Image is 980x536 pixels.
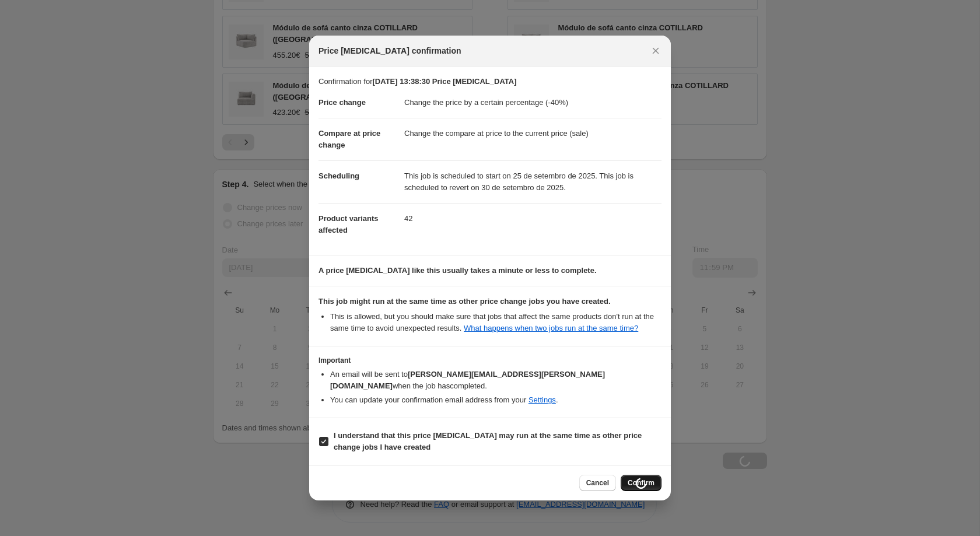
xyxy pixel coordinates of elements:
dd: 42 [404,203,661,234]
a: Settings [528,395,556,404]
span: Price [MEDICAL_DATA] confirmation [318,45,461,57]
p: Confirmation for [318,76,661,87]
button: Close [647,43,664,59]
span: Cancel [586,478,609,488]
h3: Important [318,356,661,365]
dd: This job is scheduled to start on 25 de setembro de 2025. This job is scheduled to revert on 30 d... [404,160,661,203]
span: Scheduling [318,171,359,180]
b: [PERSON_NAME][EMAIL_ADDRESS][PERSON_NAME][DOMAIN_NAME] [330,370,605,390]
li: This is allowed, but you should make sure that jobs that affect the same products don ' t run at ... [330,311,661,334]
span: Compare at price change [318,129,380,149]
b: A price [MEDICAL_DATA] like this usually takes a minute or less to complete. [318,266,597,275]
li: An email will be sent to when the job has completed . [330,369,661,392]
li: You can update your confirmation email address from your . [330,394,661,406]
b: [DATE] 13:38:30 Price [MEDICAL_DATA] [372,77,516,86]
span: Price change [318,98,366,107]
a: What happens when two jobs run at the same time? [464,324,638,332]
dd: Change the price by a certain percentage (-40%) [404,87,661,118]
button: Cancel [579,475,616,491]
b: This job might run at the same time as other price change jobs you have created. [318,297,611,306]
span: Product variants affected [318,214,379,234]
dd: Change the compare at price to the current price (sale) [404,118,661,149]
b: I understand that this price [MEDICAL_DATA] may run at the same time as other price change jobs I... [334,431,642,451]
